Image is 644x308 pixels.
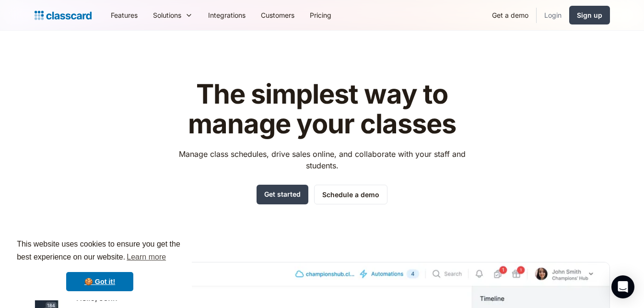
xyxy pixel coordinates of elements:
div: cookieconsent [8,229,192,300]
a: dismiss cookie message [66,272,133,291]
a: Login [537,4,569,26]
a: Sign up [569,6,610,24]
p: Manage class schedules, drive sales online, and collaborate with your staff and students. [170,148,474,171]
h1: The simplest way to manage your classes [170,80,474,139]
a: Customers [253,4,302,26]
a: Pricing [302,4,339,26]
div: Open Intercom Messenger [611,275,634,298]
div: Solutions [153,10,181,20]
div: Solutions [145,4,200,26]
a: learn more about cookies [125,250,167,264]
a: Integrations [200,4,253,26]
a: Get started [257,185,308,204]
a: home [35,9,92,22]
a: Schedule a demo [314,185,387,204]
span: This website uses cookies to ensure you get the best experience on our website. [17,238,183,264]
div: Sign up [577,10,602,20]
a: Features [103,4,145,26]
a: Get a demo [484,4,536,26]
